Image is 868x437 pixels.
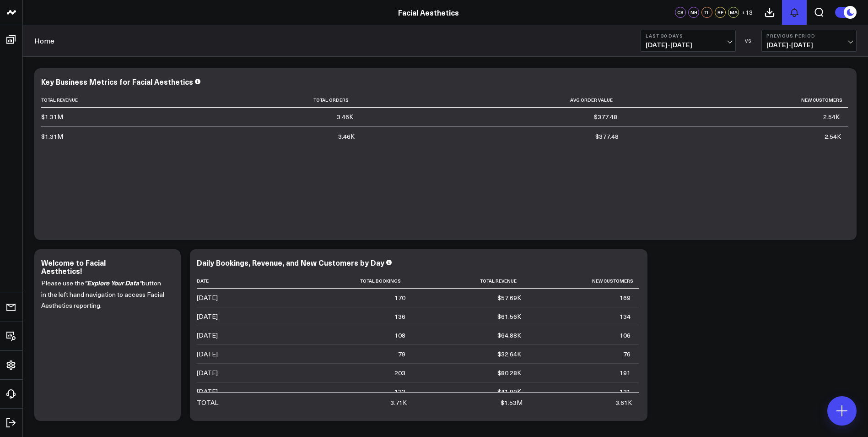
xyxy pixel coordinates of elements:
div: $41.99K [497,387,521,396]
div: NH [688,7,699,18]
div: $57.69K [497,293,521,302]
div: 106 [620,331,631,340]
div: $64.88K [497,331,521,340]
button: Last 30 Days[DATE]-[DATE] [641,30,736,52]
b: Last 30 Days [646,33,731,38]
span: [DATE] - [DATE] [766,41,852,49]
div: TOTAL [197,398,218,407]
div: Daily Bookings, Revenue, and New Customers by Day [197,257,384,268]
div: Please use the button in the left hand navigation to access Facial Aesthetics reporting. [41,277,174,412]
div: 136 [394,312,405,321]
th: New Customers [625,93,848,108]
th: Total Bookings [288,273,414,289]
div: 169 [620,293,631,302]
div: 203 [394,368,405,377]
div: $377.48 [595,132,619,141]
span: + 13 [741,9,753,16]
th: New Customers [529,273,639,289]
a: Facial Aesthetics [398,7,459,17]
div: 2.54K [825,132,841,141]
button: +13 [741,7,753,18]
div: VS [740,38,757,44]
th: Avg Order Value [361,93,625,108]
span: [DATE] - [DATE] [646,41,731,49]
button: Previous Period[DATE]-[DATE] [761,30,857,52]
b: Previous Period [766,33,852,38]
div: Welcome to Facial Aesthetics! [41,257,106,276]
th: Date [197,273,288,289]
th: Total Revenue [41,93,133,108]
div: $1.31M [41,112,63,121]
i: "Explore Your Data" [84,278,142,287]
div: 121 [620,387,631,396]
div: [DATE] [197,331,218,340]
div: $80.28K [497,368,521,377]
div: 170 [394,293,405,302]
div: 76 [623,350,631,359]
div: MA [728,7,739,18]
div: $1.31M [41,132,63,141]
div: 108 [394,331,405,340]
div: 134 [620,312,631,321]
div: [DATE] [197,368,218,377]
div: 79 [398,350,405,359]
div: CS [675,7,686,18]
div: 3.46K [337,112,353,121]
div: Key Business Metrics for Facial Aesthetics [41,76,193,87]
div: $61.56K [497,312,521,321]
div: 191 [620,368,631,377]
div: 3.61K [615,398,632,407]
div: 2.54K [823,112,840,121]
div: [DATE] [197,387,218,396]
div: TL [701,7,712,18]
a: Home [34,36,54,46]
div: $32.64K [497,350,521,359]
th: Total Orders [133,93,361,108]
div: $377.48 [594,112,617,121]
div: [DATE] [197,312,218,321]
th: Total Revenue [414,273,529,289]
div: 3.46K [338,132,355,141]
div: 122 [394,387,405,396]
div: [DATE] [197,350,218,359]
div: $1.53M [501,398,523,407]
div: [DATE] [197,293,218,302]
div: 3.71K [390,398,407,407]
div: BE [715,7,726,18]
